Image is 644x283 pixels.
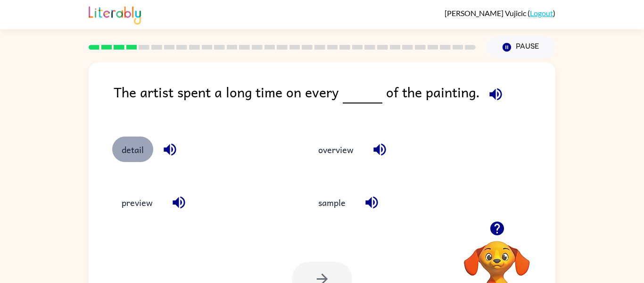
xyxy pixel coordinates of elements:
div: The artist spent a long time on every of the painting. [114,81,555,118]
div: ( ) [445,9,555,17]
button: sample [309,190,355,215]
button: Pause [487,36,555,58]
button: preview [112,190,162,215]
img: Literably [89,4,141,25]
span: [PERSON_NAME] Vujicic [445,9,528,17]
button: overview [309,137,363,162]
button: detail [112,137,153,162]
a: Logout [530,9,553,17]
